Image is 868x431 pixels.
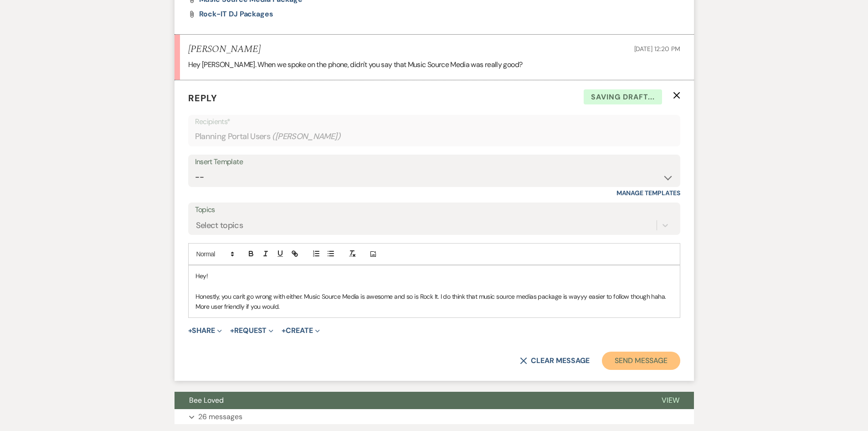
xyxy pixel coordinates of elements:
p: Hey! [195,271,673,281]
label: Topics [195,203,673,217]
span: Reply [188,92,217,104]
button: Create [282,327,319,334]
span: + [230,327,234,334]
button: View [647,392,694,409]
button: 26 messages [175,409,694,425]
a: Manage Templates [616,189,680,197]
p: Recipients* [195,116,673,128]
span: + [282,327,286,334]
p: Honestly, you can't go wrong with either. Music Source Media is awesome and so is Rock It. I do t... [195,291,673,312]
div: Planning Portal Users [195,128,673,145]
button: Send Message [602,352,680,370]
span: [DATE] 12:20 PM [634,45,680,53]
h5: [PERSON_NAME] [188,44,261,55]
button: Request [230,327,273,334]
div: Select topics [196,219,243,232]
span: Rock-IT DJ Packages [199,9,273,19]
span: Bee Loved [189,395,224,405]
div: Insert Template [195,156,673,169]
span: View [662,395,679,405]
span: + [188,327,192,334]
button: Bee Loved [175,392,647,409]
button: Share [188,327,222,334]
p: Hey [PERSON_NAME]. When we spoke on the phone, didn't you say that Music Source Media was really ... [188,59,680,71]
p: 26 messages [198,411,242,423]
span: ( [PERSON_NAME] ) [272,130,340,143]
button: Clear message [520,357,589,364]
span: Saving draft... [584,89,662,105]
a: Rock-IT DJ Packages [199,10,273,18]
